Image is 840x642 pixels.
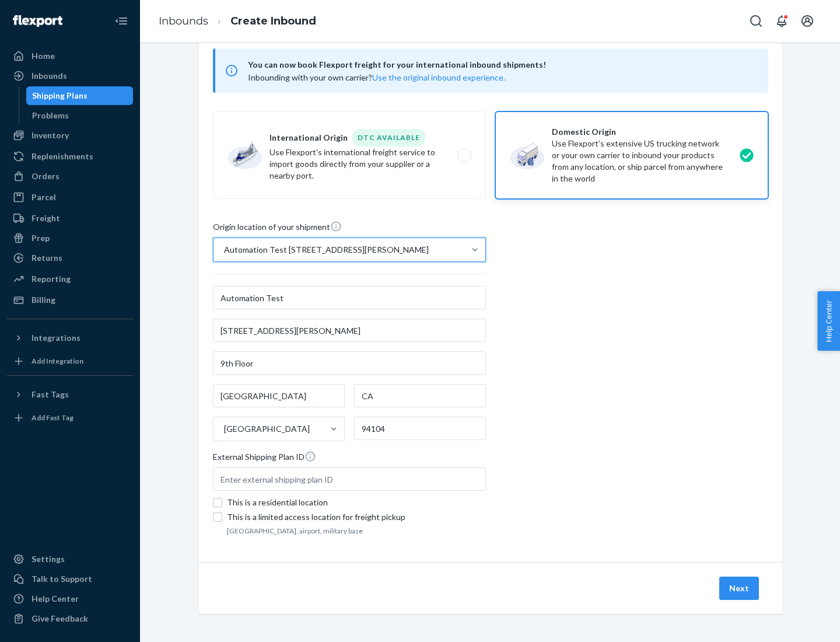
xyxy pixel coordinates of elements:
div: [GEOGRAPHIC_DATA] [224,423,310,435]
a: Home [7,47,133,65]
div: Talk to Support [32,573,92,585]
input: ZIP Code [354,417,486,440]
button: Open Search Box [744,9,768,33]
div: Freight [32,212,60,224]
button: Use the original inbound experience. [372,72,505,83]
div: Inbounds [32,70,67,82]
a: Settings [7,550,133,568]
img: Flexport logo [13,15,62,27]
a: Reporting [7,270,133,288]
a: Billing [7,291,133,309]
a: Replenishments [7,147,133,166]
ol: breadcrumbs [149,4,325,39]
div: Shipping Plans [32,90,87,102]
a: Problems [26,106,134,125]
div: Inventory [32,130,69,141]
a: Inventory [7,126,133,145]
input: Street Address [213,319,486,342]
div: Add Fast Tag [32,413,73,423]
span: Inbounding with your own carrier? [248,72,505,82]
input: This is a limited access location for freight pickup [213,512,222,522]
a: Add Integration [7,352,133,371]
a: Inbounds [159,15,208,27]
input: [GEOGRAPHIC_DATA] [223,423,224,435]
input: First & Last Name [213,286,486,309]
a: Add Fast Tag [7,409,133,427]
a: Returns [7,249,133,267]
span: External Shipping Plan ID [213,451,316,467]
footer: [GEOGRAPHIC_DATA], airport, military base [227,526,486,536]
div: Add Integration [32,356,83,366]
div: Replenishments [32,151,93,162]
a: Parcel [7,188,133,207]
a: Orders [7,167,133,186]
div: Settings [32,553,65,565]
a: Talk to Support [7,570,133,588]
div: This is a residential location [227,497,486,508]
div: Home [32,50,55,62]
button: Integrations [7,329,133,347]
button: Help Center [817,291,840,351]
div: Problems [32,110,69,121]
div: Orders [32,170,60,182]
button: Open account menu [796,9,819,33]
div: Help Center [32,593,79,605]
button: Give Feedback [7,609,133,628]
button: Next [719,577,759,600]
div: Reporting [32,273,71,285]
div: Integrations [32,332,80,344]
button: Open notifications [770,9,793,33]
input: Enter external shipping plan ID [213,467,486,491]
span: You can now book Flexport freight for your international inbound shipments! [248,58,754,72]
span: Origin location of your shipment [213,221,342,238]
input: This is a residential location [213,498,222,507]
input: Street Address 2 (Optional) [213,351,486,375]
div: Prep [32,232,50,244]
a: Help Center [7,589,133,608]
div: This is a limited access location for freight pickup [227,511,486,523]
div: Fast Tags [32,389,69,400]
input: State [354,384,486,407]
a: Shipping Plans [26,86,134,105]
input: City [213,384,345,407]
a: Prep [7,229,133,247]
button: Fast Tags [7,385,133,404]
div: Returns [32,252,62,264]
div: Give Feedback [32,613,88,624]
div: Billing [32,294,55,306]
a: Inbounds [7,67,133,85]
a: Freight [7,209,133,228]
a: Create Inbound [230,15,316,27]
button: Close Navigation [110,9,133,33]
div: Parcel [32,191,56,203]
div: Automation Test [STREET_ADDRESS][PERSON_NAME] [224,244,429,256]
